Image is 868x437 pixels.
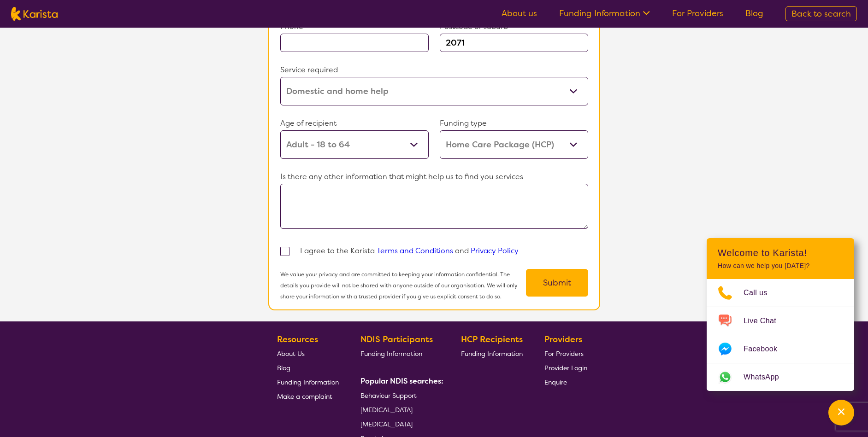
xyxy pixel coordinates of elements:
[672,8,723,19] a: For Providers
[360,417,440,431] a: [MEDICAL_DATA]
[277,350,305,358] span: About Us
[461,334,523,345] b: HCP Recipients
[707,363,854,391] a: Web link opens in a new tab.
[280,269,526,302] p: We value your privacy and are committed to keeping your information confidential. The details you...
[461,346,523,361] a: Funding Information
[461,350,523,358] span: Funding Information
[502,8,537,19] a: About us
[544,361,587,375] a: Provider Login
[744,370,790,384] span: WhatsApp
[745,8,763,19] a: Blog
[277,389,339,403] a: Make a complaint
[744,286,779,300] span: Call us
[360,346,440,361] a: Funding Information
[718,247,843,258] h2: Welcome to Karista!
[280,63,588,77] p: Service required
[277,361,339,375] a: Blog
[707,238,854,391] div: Channel Menu
[744,342,788,356] span: Facebook
[11,7,58,21] img: Karista logo
[277,334,318,345] b: Resources
[360,402,440,417] a: [MEDICAL_DATA]
[300,244,519,258] p: I agree to the Karista and
[828,400,854,425] button: Channel Menu
[544,375,587,389] a: Enquire
[277,346,339,361] a: About Us
[360,406,413,414] span: [MEDICAL_DATA]
[544,350,584,358] span: For Providers
[544,346,587,361] a: For Providers
[277,378,339,386] span: Funding Information
[791,8,851,19] span: Back to search
[360,420,413,428] span: [MEDICAL_DATA]
[718,262,843,270] p: How can we help you [DATE]?
[440,117,588,130] p: Funding type
[280,170,588,184] p: Is there any other information that might help us to find you services
[360,391,417,400] span: Behaviour Support
[544,334,582,345] b: Providers
[360,376,443,386] b: Popular NDIS searches:
[707,279,854,391] ul: Choose channel
[785,6,857,21] a: Back to search
[544,364,587,372] span: Provider Login
[377,246,453,256] a: Terms and Conditions
[471,246,519,256] a: Privacy Policy
[360,388,440,402] a: Behaviour Support
[277,375,339,389] a: Funding Information
[280,117,429,130] p: Age of recipient
[744,314,787,328] span: Live Chat
[360,334,433,345] b: NDIS Participants
[277,364,290,372] span: Blog
[544,378,567,386] span: Enquire
[360,350,422,358] span: Funding Information
[277,392,332,401] span: Make a complaint
[526,269,588,297] button: Submit
[559,8,650,19] a: Funding Information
